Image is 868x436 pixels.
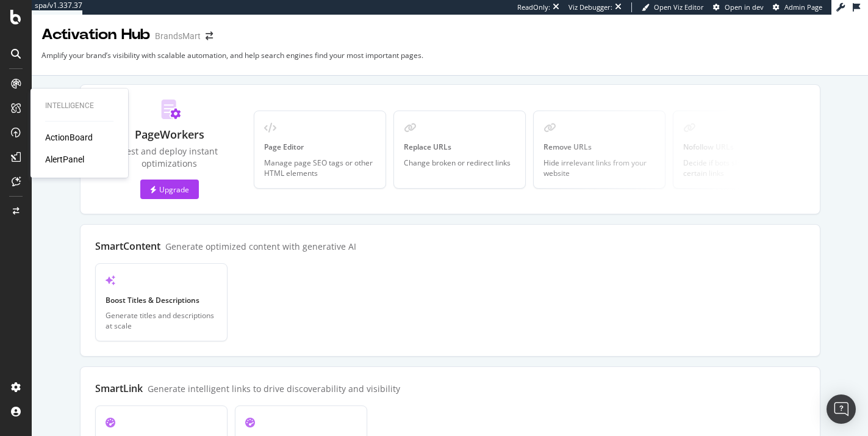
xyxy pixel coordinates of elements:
span: Open Viz Editor [654,2,704,12]
div: Generate titles and descriptions at scale [106,310,217,331]
a: Boost Titles & DescriptionsGenerate titles and descriptions at scale [95,263,228,341]
a: ActionBoard [45,131,93,144]
div: ReadOnly: [517,2,550,12]
a: AlertPanel [45,153,84,165]
div: Test and deploy instant optimizations [95,145,244,170]
div: Upgrade [150,184,189,195]
div: Generate optimized content with generative AI [165,241,356,252]
div: arrow-right-arrow-left [206,32,213,40]
div: Replace URLs [404,142,515,152]
span: Admin Page [784,2,822,12]
a: Open in dev [713,2,764,12]
div: BrandsMart [155,30,201,42]
div: Activation Hub [41,24,150,45]
div: SmartLink [95,382,143,395]
div: Viz Debugger: [569,2,612,12]
div: Change broken or redirect links [404,158,515,168]
div: Boost Titles & Descriptions [106,295,217,305]
div: Open Intercom Messenger [827,394,856,424]
img: Do_Km7dJ.svg [158,100,181,120]
div: Amplify your brand’s visibility with scalable automation, and help search engines find your most ... [41,50,423,70]
span: Open in dev [725,2,764,12]
div: PageWorkers [135,127,204,143]
div: SmartContent [95,239,160,253]
div: Generate intelligent links to drive discoverability and visibility [148,383,400,394]
div: Page Editor [264,142,376,152]
a: Open Viz Editor [642,2,704,12]
div: Manage page SEO tags or other HTML elements [264,158,376,178]
button: Upgrade [140,180,199,199]
div: Intelligence [45,101,113,111]
a: Admin Page [773,2,822,12]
